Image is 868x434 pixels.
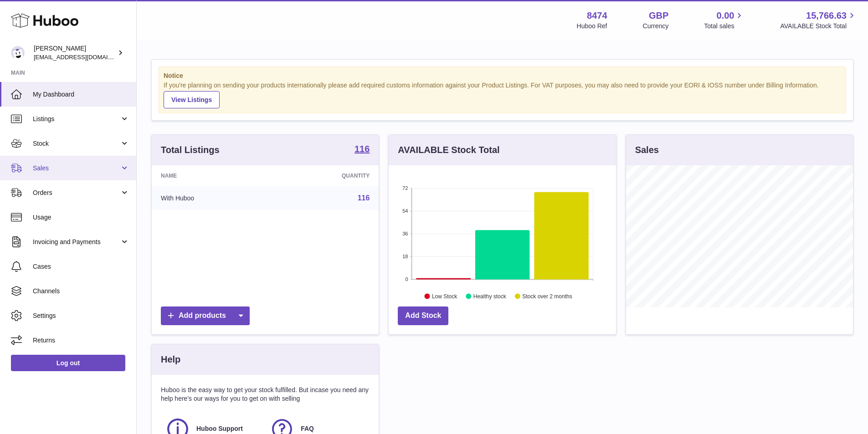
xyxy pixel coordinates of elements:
[161,386,370,403] p: Huboo is the easy way to get your stock fulfilled. But incase you need any help here's our ways f...
[398,306,448,325] a: Add Stock
[33,189,120,197] span: Orders
[11,46,25,60] img: orders@neshealth.com
[806,10,847,22] span: 15,766.63
[33,336,129,345] span: Returns
[33,287,129,296] span: Channels
[717,10,734,22] span: 0.00
[577,22,607,31] div: Huboo Ref
[643,22,669,31] div: Currency
[403,231,408,236] text: 36
[196,424,243,433] span: Huboo Support
[403,185,408,191] text: 72
[354,144,370,153] strong: 116
[704,10,745,31] a: 0.00 Total sales
[11,355,125,371] a: Log out
[33,311,129,320] span: Settings
[358,194,370,202] a: 116
[432,293,457,299] text: Low Stock
[33,90,129,99] span: My Dashboard
[164,71,841,80] strong: Notice
[403,254,408,259] text: 18
[780,22,857,31] span: AVAILABLE Stock Total
[649,10,668,22] strong: GBP
[164,91,220,108] a: View Listings
[34,53,134,61] span: [EMAIL_ADDRESS][DOMAIN_NAME]
[33,164,120,173] span: Sales
[354,144,370,155] a: 116
[164,81,841,108] div: If you're planning on sending your products internationally please add required customs informati...
[406,276,408,282] text: 0
[398,144,499,156] h3: AVAILABLE Stock Total
[152,165,272,186] th: Name
[34,44,116,61] div: [PERSON_NAME]
[33,262,129,271] span: Cases
[523,293,572,299] text: Stock over 2 months
[33,139,120,148] span: Stock
[403,208,408,214] text: 54
[272,165,379,186] th: Quantity
[161,144,220,156] h3: Total Listings
[704,22,745,31] span: Total sales
[587,10,607,22] strong: 8474
[33,115,120,123] span: Listings
[473,293,507,299] text: Healthy stock
[152,186,272,210] td: With Huboo
[33,213,129,222] span: Usage
[301,424,314,433] span: FAQ
[33,238,120,246] span: Invoicing and Payments
[161,353,180,366] h3: Help
[161,306,250,325] a: Add products
[635,144,659,156] h3: Sales
[780,10,857,31] a: 15,766.63 AVAILABLE Stock Total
